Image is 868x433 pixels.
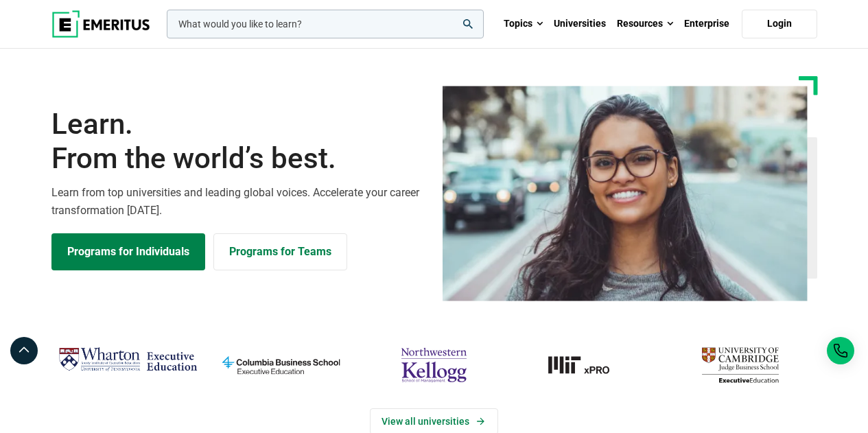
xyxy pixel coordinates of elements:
[211,342,351,388] img: columbia-business-school
[364,342,504,388] img: northwestern-kellogg
[213,233,347,270] a: Explore for Business
[58,342,198,377] img: Wharton Executive Education
[51,184,426,219] p: Learn from top universities and leading global voices. Accelerate your career transformation [DATE].
[51,141,426,176] span: From the world’s best.
[742,10,817,38] a: Login
[670,342,810,388] img: cambridge-judge-business-school
[517,342,657,388] a: MIT-xPRO
[51,233,205,270] a: Explore Programs
[443,86,808,301] img: Learn from the world's best
[167,10,484,38] input: woocommerce-product-search-field-0
[517,342,657,388] img: MIT xPRO
[51,107,426,176] h1: Learn.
